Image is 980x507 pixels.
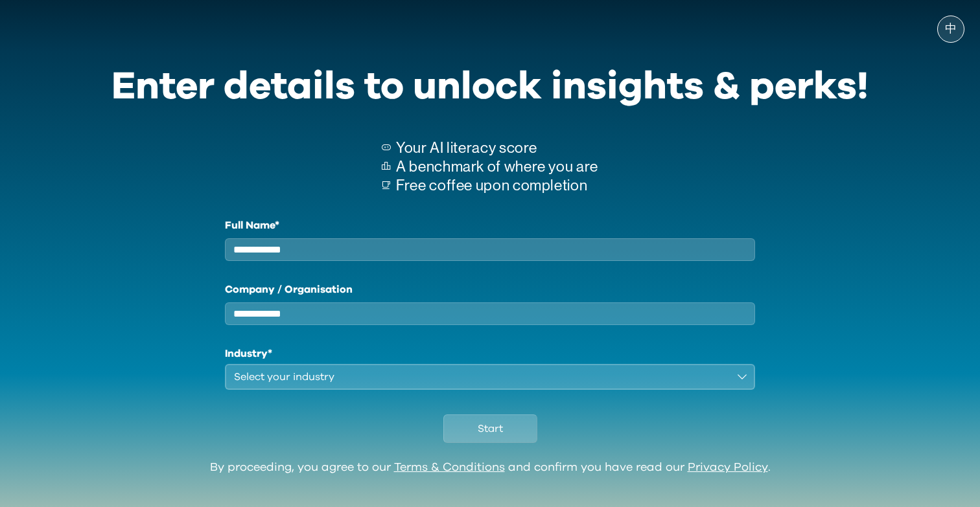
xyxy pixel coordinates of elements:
[225,282,755,297] label: Company / Organisation
[443,414,537,443] button: Start
[234,369,728,385] div: Select your industry
[396,157,598,176] p: A benchmark of where you are
[945,23,957,36] span: 中
[394,462,505,473] a: Terms & Conditions
[396,139,598,157] p: Your AI literacy score
[396,176,598,195] p: Free coffee upon completion
[111,56,869,118] div: Enter details to unlock insights & perks!
[688,462,768,473] a: Privacy Policy
[210,461,771,475] div: By proceeding, you agree to our and confirm you have read our .
[225,364,755,390] button: Select your industry
[225,346,755,361] h1: Industry*
[478,421,503,436] span: Start
[225,218,755,233] label: Full Name*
